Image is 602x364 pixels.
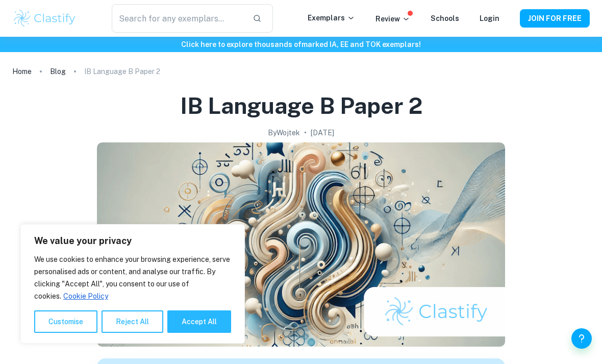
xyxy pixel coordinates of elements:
p: We use cookies to enhance your browsing experience, serve personalised ads or content, and analys... [34,253,231,302]
button: Customise [34,310,97,333]
button: JOIN FOR FREE [520,9,590,28]
button: Help and Feedback [571,328,592,349]
a: Blog [50,64,66,79]
a: Home [12,64,32,79]
a: Schools [431,14,459,22]
img: IB Language B Paper 2 cover image [97,142,505,347]
div: We value your privacy [20,224,245,344]
button: Reject All [102,310,163,333]
img: Clastify logo [12,8,77,29]
p: IB Language B Paper 2 [84,66,160,77]
input: Search for any exemplars... [112,4,244,33]
p: We value your privacy [34,235,231,247]
p: • [304,127,307,138]
p: Review [375,13,410,25]
h6: Click here to explore thousands of marked IA, EE and TOK exemplars ! [2,39,600,50]
a: Cookie Policy [63,292,109,301]
h2: [DATE] [311,127,334,138]
a: Login [480,14,499,22]
p: Exemplars [308,12,355,23]
h2: By Wojtek [268,127,300,138]
button: Accept All [167,310,231,333]
h1: IB Language B Paper 2 [180,91,422,121]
